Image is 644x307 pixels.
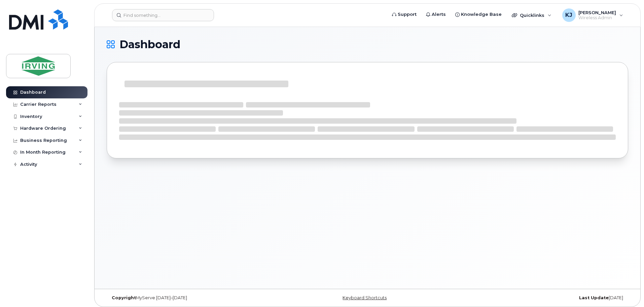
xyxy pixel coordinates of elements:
div: [DATE] [454,295,628,301]
div: MyServe [DATE]–[DATE] [107,295,281,301]
a: Keyboard Shortcuts [343,295,387,300]
span: Dashboard [119,39,180,50]
strong: Copyright [112,295,136,300]
strong: Last Update [579,295,609,300]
